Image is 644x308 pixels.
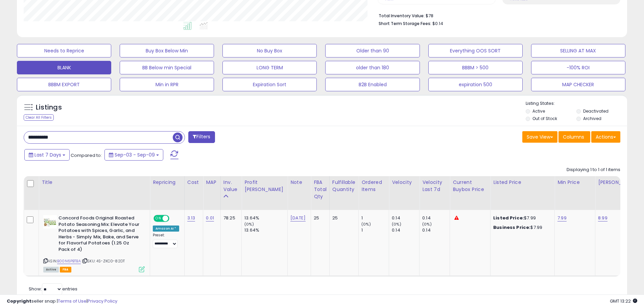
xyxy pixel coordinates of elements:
[244,227,287,233] div: 13.64%
[557,215,567,221] a: 7.99
[531,44,625,57] button: SELLING AT MAX
[332,215,353,221] div: 25
[583,116,601,121] label: Archived
[332,179,356,193] div: Fulfillable Quantity
[120,44,214,57] button: Buy Box Below Min
[428,44,523,57] button: Everything OOS SORT
[379,11,615,19] li: $78
[34,151,61,158] span: Last 7 Days
[583,108,609,114] label: Deactivated
[88,298,117,304] a: Privacy Policy
[493,224,549,231] div: $7.99
[526,100,627,107] p: Listing States:
[24,149,70,161] button: Last 7 Days
[153,226,179,232] div: Amazon AI *
[493,215,549,221] div: $7.99
[314,215,324,221] div: 25
[361,215,389,221] div: 1
[42,179,147,186] div: Title
[43,215,57,229] img: 41SlVv3YI2L._SL40_.jpg
[17,44,111,57] button: Needs to Reprice
[222,78,317,91] button: Expiration Sort
[153,233,179,248] div: Preset:
[58,298,87,304] a: Terms of Use
[522,131,557,143] button: Save View
[206,215,214,221] a: 0.01
[188,131,215,143] button: Filters
[223,215,236,221] div: 78.25
[57,258,81,264] a: B00N6PBTBA
[222,44,317,57] button: No Buy Box
[532,108,545,114] label: Active
[43,267,59,273] span: All listings currently available for purchase on Amazon
[29,286,77,292] span: Show: entries
[290,215,306,221] a: [DATE]
[453,179,487,193] div: Current Buybox Price
[187,179,200,186] div: Cost
[120,61,214,74] button: BB Below min Special
[223,179,239,193] div: Inv. value
[558,131,590,143] button: Columns
[361,227,389,233] div: 1
[493,179,552,186] div: Listed Price
[17,61,111,74] button: BLANK
[82,258,125,264] span: | SKU: 4S-ZKC0-82DT
[115,151,155,158] span: Sep-03 - Sep-09
[43,215,145,271] div: ASIN:
[104,149,163,161] button: Sep-03 - Sep-09
[531,78,625,91] button: MAP CHECKER
[168,216,179,221] span: OFF
[598,215,607,221] a: 8.99
[531,61,625,74] button: -100% ROI
[428,78,523,91] button: expiration 500
[422,227,450,233] div: 0.14
[244,179,285,193] div: Profit [PERSON_NAME]
[422,179,447,193] div: Velocity Last 7d
[610,298,637,304] span: 2025-09-17 13:22 GMT
[7,298,31,304] strong: Copyright
[392,179,416,186] div: Velocity
[432,20,443,27] span: $0.14
[153,179,182,186] div: Repricing
[36,103,62,112] h5: Listings
[379,21,431,26] b: Short Term Storage Fees:
[60,267,71,273] span: FBA
[598,179,638,186] div: [PERSON_NAME]
[422,221,432,227] small: (0%)
[314,179,327,200] div: FBA Total Qty
[17,78,111,91] button: BBBM EXPORT
[325,61,420,74] button: older than 180
[567,167,620,173] div: Displaying 1 to 1 of 1 items
[244,215,287,221] div: 13.64%
[493,215,524,221] b: Listed Price:
[206,179,217,186] div: MAP
[325,78,420,91] button: B2B Enabled
[557,179,592,186] div: Min Price
[392,227,419,233] div: 0.14
[591,131,620,143] button: Actions
[379,13,425,19] b: Total Inventory Value:
[493,224,530,231] b: Business Price:
[392,221,401,227] small: (0%)
[244,221,254,227] small: (0%)
[361,179,386,193] div: Ordered Items
[532,116,557,121] label: Out of Stock
[222,61,317,74] button: LONG TERM
[7,298,117,305] div: seller snap | |
[428,61,523,74] button: BBBM > 500
[325,44,420,57] button: Older than 90
[563,134,584,140] span: Columns
[422,215,450,221] div: 0.14
[187,215,195,221] a: 3.13
[154,216,163,221] span: ON
[71,152,102,159] span: Compared to:
[58,215,141,254] b: Concord Foods Original Roasted Potato Seasoning Mix: Elevate Your Potatoes with Spices, Garlic, a...
[120,78,214,91] button: Min in RPR
[290,179,308,186] div: Note
[24,114,54,121] div: Clear All Filters
[392,215,419,221] div: 0.14
[361,221,371,227] small: (0%)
